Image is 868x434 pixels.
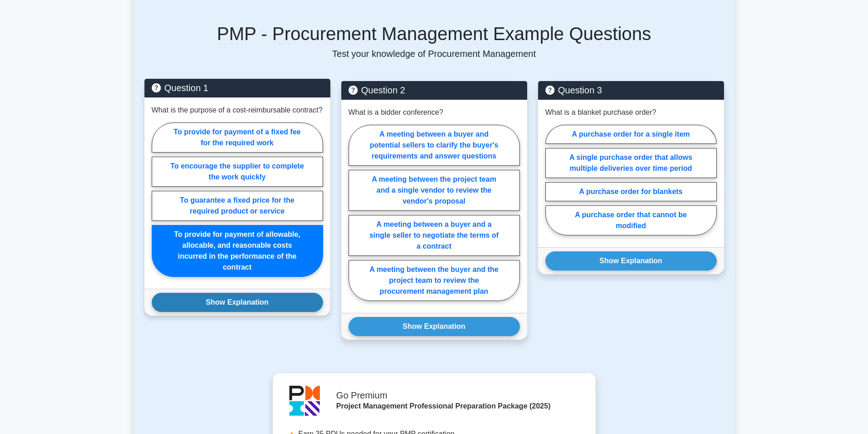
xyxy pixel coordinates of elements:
label: A meeting between the buyer and the project team to review the procurement management plan [349,260,520,301]
p: What is the purpose of a cost-reimbursable contract? [152,105,323,116]
button: Show Explanation [349,317,520,336]
h5: Question 2 [349,85,520,96]
p: What is a blanket purchase order? [545,107,657,118]
label: A purchase order for blankets [545,182,717,201]
p: Test your knowledge of Procurement Management [144,48,724,59]
label: To provide for payment of allowable, allocable, and reasonable costs incurred in the performance ... [152,225,323,277]
h5: Question 3 [545,85,717,96]
p: What is a bidder conference? [349,107,443,118]
label: A purchase order that cannot be modified [545,205,717,235]
label: To guarantee a fixed price for the required product or service [152,191,323,221]
label: A single purchase order that allows multiple deliveries over time period [545,148,717,178]
button: Show Explanation [545,251,717,271]
label: A meeting between a buyer and a single seller to negotiate the terms of a contract [349,215,520,256]
label: A purchase order for a single item [545,125,717,144]
label: A meeting between the project team and a single vendor to review the vendor's proposal [349,170,520,211]
label: To encourage the supplier to complete the work quickly [152,157,323,187]
label: A meeting between a buyer and potential sellers to clarify the buyer's requirements and answer qu... [349,125,520,166]
h5: PMP - Procurement Management Example Questions [144,23,724,45]
h5: Question 1 [152,82,323,93]
label: To provide for payment of a fixed fee for the required work [152,123,323,153]
button: Show Explanation [152,293,323,312]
